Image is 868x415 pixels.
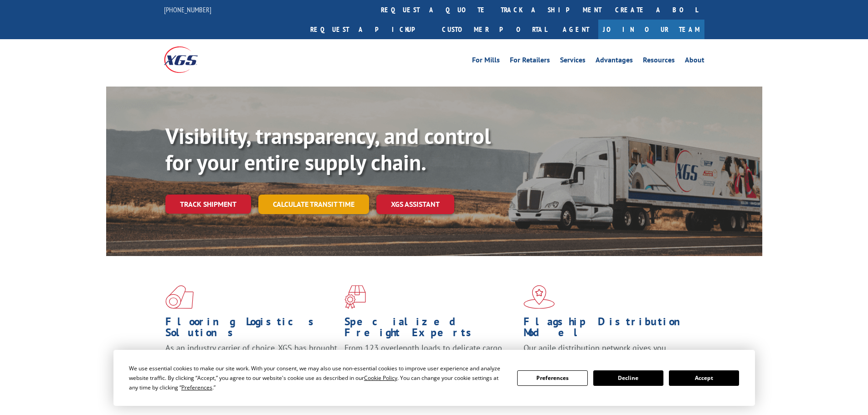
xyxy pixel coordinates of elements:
[303,20,435,39] a: Request a pickup
[524,316,696,343] h1: Flagship Distribution Model
[560,56,586,67] a: Services
[554,20,598,39] a: Agent
[258,195,369,214] a: Calculate transit time
[129,364,506,392] div: We use essential cookies to make our site work. With your consent, we may also use non-essential ...
[113,350,755,406] div: Cookie Consent Prompt
[524,343,691,364] span: Our agile distribution network gives you nationwide inventory management on demand.
[669,370,739,386] button: Accept
[164,5,211,14] a: [PHONE_NUMBER]
[435,20,554,39] a: Customer Portal
[165,343,337,375] span: As an industry carrier of choice, XGS has brought innovation and dedication to flooring logistics...
[165,195,251,214] a: Track shipment
[517,370,587,386] button: Preferences
[685,56,704,67] a: About
[598,20,704,39] a: Join Our Team
[596,56,633,67] a: Advantages
[643,56,675,67] a: Resources
[472,56,500,67] a: For Mills
[165,122,491,176] b: Visibility, transparency, and control for your entire supply chain.
[364,374,397,382] span: Cookie Policy
[510,56,550,67] a: For Retailers
[344,285,366,309] img: xgs-icon-focused-on-flooring-red
[376,195,454,214] a: XGS ASSISTANT
[165,285,194,309] img: xgs-icon-total-supply-chain-intelligence-red
[344,316,517,343] h1: Specialized Freight Experts
[165,316,338,343] h1: Flooring Logistics Solutions
[593,370,663,386] button: Decline
[344,343,517,383] p: From 123 overlength loads to delicate cargo, our experienced staff knows the best way to move you...
[181,384,212,391] span: Preferences
[524,285,555,309] img: xgs-icon-flagship-distribution-model-red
